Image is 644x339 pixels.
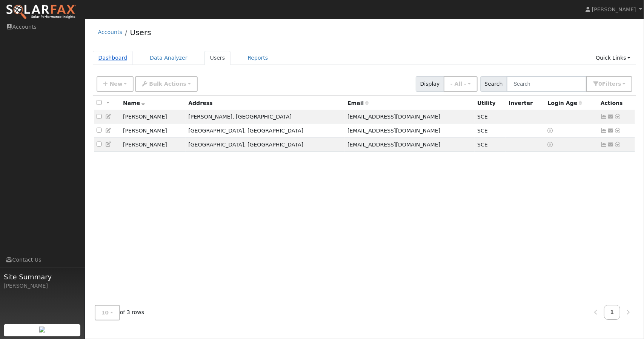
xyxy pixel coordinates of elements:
[601,142,607,148] a: Show Graph
[130,28,151,37] a: Users
[120,110,186,124] td: [PERSON_NAME]
[95,305,120,321] button: 10
[6,4,77,20] img: SolarFax
[93,51,133,65] a: Dashboard
[347,142,440,148] span: [EMAIL_ADDRESS][DOMAIN_NAME]
[590,51,636,65] a: Quick Links
[97,76,134,92] button: New
[444,76,478,92] button: - All -
[4,282,81,290] div: [PERSON_NAME]
[477,128,488,134] span: SCE
[480,76,507,92] span: Search
[507,76,587,92] input: Search
[604,305,621,320] a: 1
[109,81,122,87] span: New
[105,114,112,120] a: Edit User
[548,100,583,106] span: Days since last login
[39,327,45,333] img: retrieve
[186,124,345,138] td: [GEOGRAPHIC_DATA], [GEOGRAPHIC_DATA]
[120,138,186,152] td: [PERSON_NAME]
[242,51,274,65] a: Reports
[614,141,621,149] a: Other actions
[601,128,607,134] a: Show Graph
[602,81,621,87] span: Filter
[135,76,197,92] button: Bulk Actions
[601,114,607,120] a: Show Graph
[123,100,145,106] span: Name
[548,142,555,148] a: No login access
[601,99,632,107] div: Actions
[607,127,614,135] a: stefaniebecker@mac.com
[186,138,345,152] td: [GEOGRAPHIC_DATA], [GEOGRAPHIC_DATA]
[592,6,636,12] span: [PERSON_NAME]
[105,128,112,134] a: Edit User
[416,76,444,92] span: Display
[95,305,144,321] span: of 3 rows
[477,99,503,107] div: Utility
[105,141,112,147] a: Edit User
[347,100,369,106] span: Email
[120,124,186,138] td: [PERSON_NAME]
[204,51,231,65] a: Users
[149,81,186,87] span: Bulk Actions
[188,99,342,107] div: Address
[509,99,542,107] div: Inverter
[548,128,555,134] a: No login access
[477,142,488,148] span: SCE
[614,113,621,121] a: Other actions
[101,310,109,316] span: 10
[607,113,614,121] a: johnmark1064@gmail.com
[4,272,81,282] span: Site Summary
[614,127,621,135] a: Other actions
[347,128,440,134] span: [EMAIL_ADDRESS][DOMAIN_NAME]
[98,29,122,35] a: Accounts
[144,51,193,65] a: Data Analyzer
[618,81,621,87] span: s
[477,114,488,120] span: SCE
[607,141,614,149] a: mmatproctor@sbcglobal.net
[347,114,440,120] span: [EMAIL_ADDRESS][DOMAIN_NAME]
[586,76,632,92] button: 0Filters
[186,110,345,124] td: [PERSON_NAME], [GEOGRAPHIC_DATA]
